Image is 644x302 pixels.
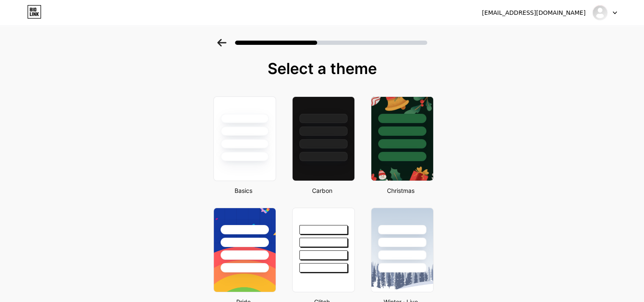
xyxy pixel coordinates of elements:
[592,5,608,21] img: emmawilson
[368,186,434,195] div: Christmas
[290,186,355,195] div: Carbon
[211,186,276,195] div: Basics
[482,8,586,17] div: [EMAIL_ADDRESS][DOMAIN_NAME]
[210,60,434,77] div: Select a theme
